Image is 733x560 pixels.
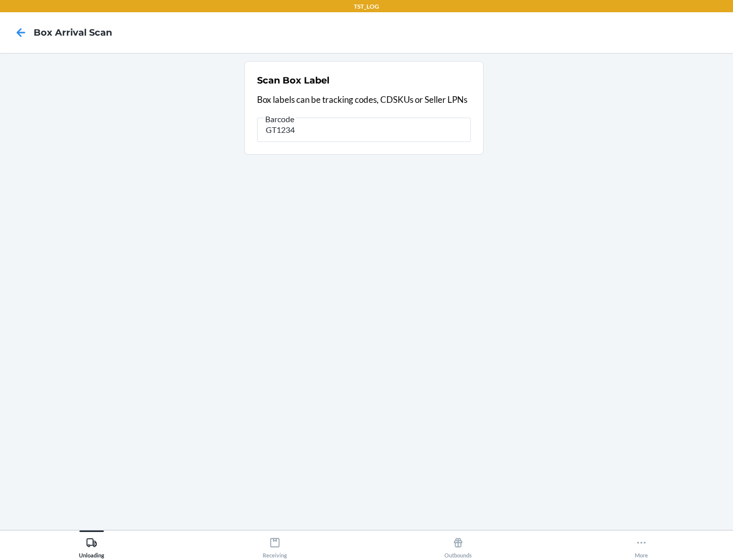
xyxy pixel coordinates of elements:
[263,533,287,558] div: Receiving
[354,2,379,11] p: TST_LOG
[366,530,550,558] button: Outbounds
[550,530,733,558] button: More
[444,533,472,558] div: Outbounds
[257,93,471,106] p: Box labels can be tracking codes, CDSKUs or Seller LPNs
[257,74,329,87] h2: Scan Box Label
[79,533,104,558] div: Unloading
[183,530,366,558] button: Receiving
[635,533,648,558] div: More
[34,26,112,39] h4: Box Arrival Scan
[264,114,296,124] span: Barcode
[257,118,471,142] input: Barcode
